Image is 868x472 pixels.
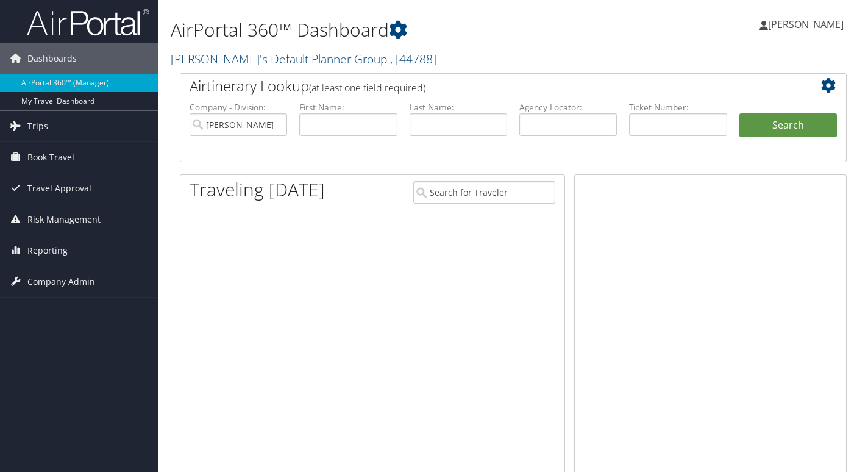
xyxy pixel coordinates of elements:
[739,113,837,138] button: Search
[190,177,325,202] h1: Traveling [DATE]
[768,18,844,31] span: [PERSON_NAME]
[27,43,77,74] span: Dashboards
[171,51,436,67] a: [PERSON_NAME]'s Default Planner Group
[519,101,617,113] label: Agency Locator:
[27,173,91,204] span: Travel Approval
[629,101,727,113] label: Ticket Number:
[413,181,555,204] input: Search for Traveler
[759,6,856,43] a: [PERSON_NAME]
[299,101,397,113] label: First Name:
[27,235,68,266] span: Reporting
[309,81,425,95] span: (at least one field required)
[190,76,781,96] h2: Airtinerary Lookup
[27,204,101,235] span: Risk Management
[27,111,48,141] span: Trips
[27,266,95,297] span: Company Admin
[27,8,149,37] img: airportal-logo.png
[390,51,436,67] span: , [ 44788 ]
[190,101,287,113] label: Company - Division:
[410,101,507,113] label: Last Name:
[171,17,627,43] h1: AirPortal 360™ Dashboard
[27,142,74,173] span: Book Travel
